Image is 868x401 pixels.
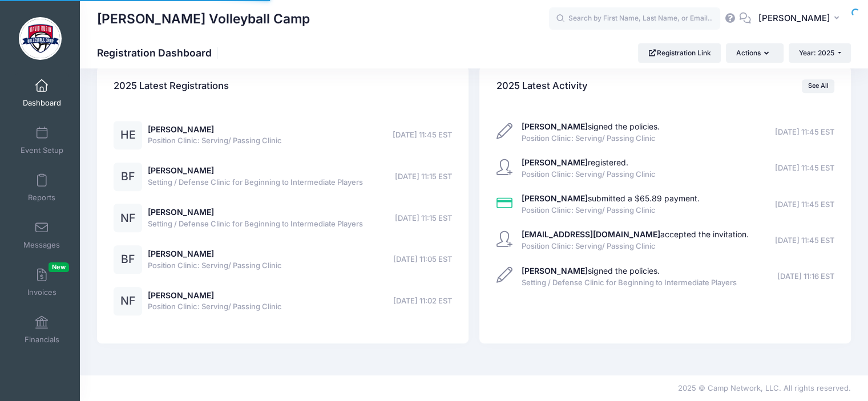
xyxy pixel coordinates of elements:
a: Dashboard [15,73,69,113]
a: [PERSON_NAME]signed the policies. [522,121,660,131]
img: David Rubio Volleyball Camp [19,17,62,60]
div: NF [114,287,142,315]
span: Position Clinic: Serving/ Passing Clinic [522,241,749,252]
span: Dashboard [23,98,61,108]
a: [PERSON_NAME]signed the policies. [522,266,660,276]
a: Messages [15,215,69,255]
input: Search by First Name, Last Name, or Email... [549,7,720,30]
a: [PERSON_NAME] [148,290,214,300]
a: HE [114,131,142,140]
strong: [PERSON_NAME] [522,121,588,131]
a: [EMAIL_ADDRESS][DOMAIN_NAME]accepted the invitation. [522,229,749,239]
a: BF [114,255,142,265]
span: New [49,262,69,272]
a: [PERSON_NAME]submitted a $65.89 payment. [522,193,700,203]
div: HE [114,121,142,149]
a: Financials [15,310,69,350]
span: Position Clinic: Serving/ Passing Clinic [148,135,282,147]
button: Actions [726,43,783,63]
span: Position Clinic: Serving/ Passing Clinic [148,260,282,272]
a: [PERSON_NAME] [148,249,214,258]
a: Reports [15,168,69,208]
span: Position Clinic: Serving/ Passing Clinic [148,301,282,313]
span: [DATE] 11:45 EST [775,127,834,138]
span: [DATE] 11:05 EST [393,254,452,265]
strong: [PERSON_NAME] [522,266,588,276]
div: NF [114,204,142,232]
span: Financials [25,335,59,345]
div: BF [114,163,142,191]
span: Messages [23,240,60,250]
span: Position Clinic: Serving/ Passing Clinic [522,169,656,180]
strong: [PERSON_NAME] [522,193,588,203]
span: [DATE] 11:15 EST [395,213,452,224]
span: Invoices [27,287,56,297]
span: Reports [28,193,55,202]
span: [DATE] 11:45 EST [775,199,834,210]
span: Event Setup [21,145,63,155]
a: Registration Link [638,43,721,63]
span: Position Clinic: Serving/ Passing Clinic [522,205,700,216]
span: [DATE] 11:02 EST [393,295,452,307]
div: BF [114,245,142,274]
a: [PERSON_NAME] [148,124,214,134]
button: Year: 2025 [789,43,851,63]
button: [PERSON_NAME] [751,6,851,32]
span: [DATE] 11:45 EST [393,129,452,141]
h4: 2025 Latest Activity [496,70,588,102]
a: [PERSON_NAME] [148,165,214,175]
strong: [EMAIL_ADDRESS][DOMAIN_NAME] [522,229,660,239]
a: Event Setup [15,120,69,160]
a: [PERSON_NAME]registered. [522,157,628,167]
h4: 2025 Latest Registrations [114,70,229,102]
a: BF [114,172,142,182]
span: [DATE] 11:16 EST [777,271,834,282]
span: [PERSON_NAME] [758,12,830,25]
a: NF [114,297,142,306]
span: [DATE] 11:45 EST [775,235,834,246]
a: NF [114,214,142,224]
span: [DATE] 11:15 EST [395,171,452,183]
span: Position Clinic: Serving/ Passing Clinic [522,133,660,144]
span: Setting / Defense Clinic for Beginning to Intermediate Players [522,277,737,289]
a: [PERSON_NAME] [148,207,214,217]
h1: [PERSON_NAME] Volleyball Camp [97,6,310,32]
h1: Registration Dashboard [97,47,221,59]
span: 2025 © Camp Network, LLC. All rights reserved. [678,383,851,392]
span: Setting / Defense Clinic for Beginning to Intermediate Players [148,177,363,188]
a: See All [802,79,834,93]
a: InvoicesNew [15,262,69,302]
strong: [PERSON_NAME] [522,157,588,167]
span: Setting / Defense Clinic for Beginning to Intermediate Players [148,218,363,230]
span: Year: 2025 [799,48,834,57]
span: [DATE] 11:45 EST [775,163,834,174]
